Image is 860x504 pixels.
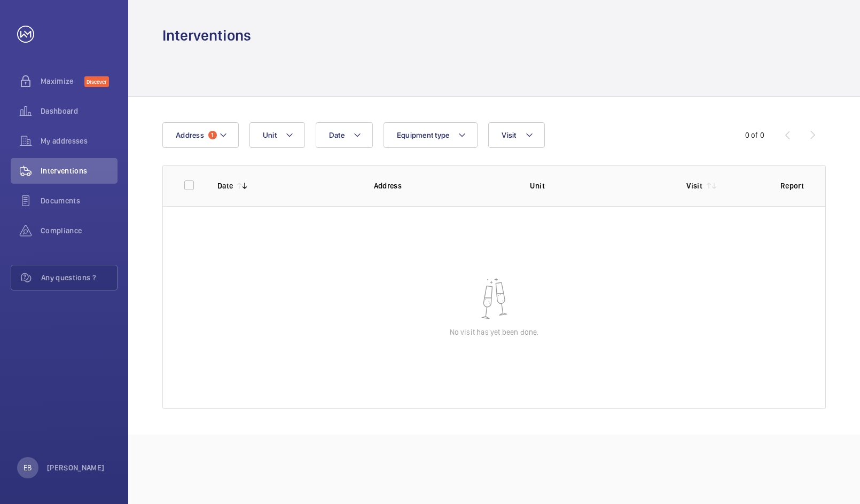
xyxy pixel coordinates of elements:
span: Unit [263,131,277,139]
span: Documents [41,195,118,206]
span: Dashboard [41,106,118,116]
span: Address [176,131,204,139]
h1: Interventions [162,26,251,45]
p: [PERSON_NAME] [47,462,105,473]
span: Visit [502,131,516,139]
button: Equipment type [384,122,478,148]
button: Unit [249,122,305,148]
span: My addresses [41,136,118,146]
span: Compliance [41,225,118,236]
p: Unit [530,180,669,191]
span: Equipment type [397,131,450,139]
span: Maximize [41,76,84,86]
span: 1 [208,131,217,139]
button: Date [316,122,373,148]
p: Visit [686,180,702,191]
p: EB [24,462,32,473]
span: Interventions [41,166,118,176]
button: Visit [488,122,544,148]
span: Date [329,131,345,139]
div: 0 of 0 [745,130,764,140]
button: Address1 [162,122,239,148]
span: Any questions ? [41,272,117,283]
span: Discover [84,76,109,87]
p: Report [780,180,804,191]
p: Date [217,180,233,191]
p: Address [374,180,513,191]
p: No visit has yet been done. [450,327,539,337]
